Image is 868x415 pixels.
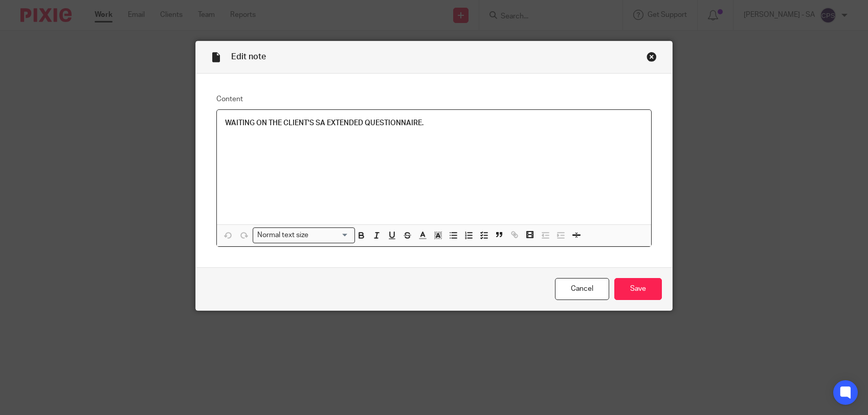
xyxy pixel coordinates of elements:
input: Save [614,278,662,300]
span: Normal text size [255,230,311,241]
input: Search for option [312,230,349,241]
h4: WAITING ON THE CLIENT'S SA EXTENDED QUESTIONNAIRE. [225,118,643,128]
label: Content [216,94,652,104]
a: Cancel [555,278,609,300]
div: Search for option [253,227,355,243]
span: Edit note [231,53,266,61]
div: Close this dialog window [647,52,657,62]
